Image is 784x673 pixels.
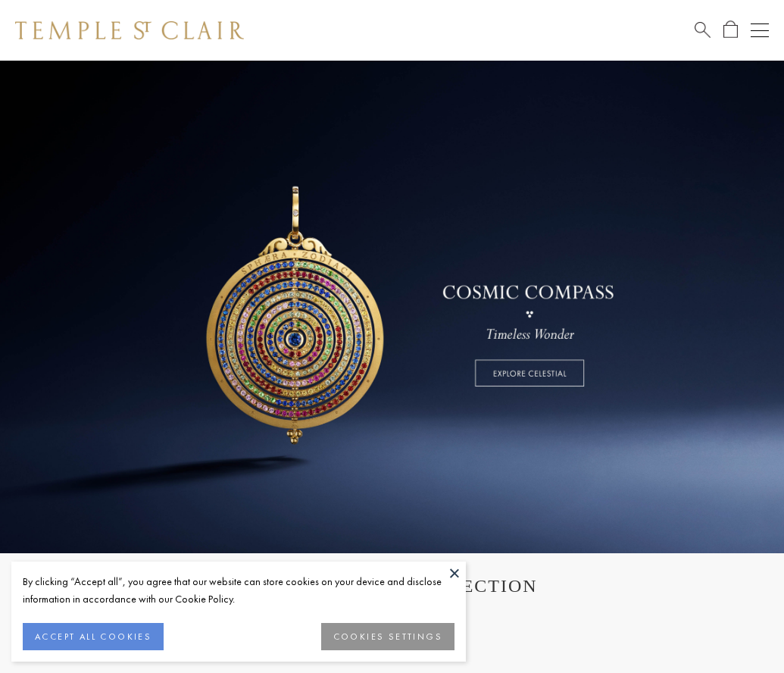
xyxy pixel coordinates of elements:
a: Open Shopping Bag [723,20,738,39]
img: Temple St. Clair [15,21,244,39]
button: Open navigation [751,21,769,39]
button: COOKIES SETTINGS [321,623,454,650]
a: Search [695,20,711,39]
button: ACCEPT ALL COOKIES [23,623,164,650]
div: By clicking “Accept all”, you agree that our website can store cookies on your device and disclos... [23,573,454,608]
